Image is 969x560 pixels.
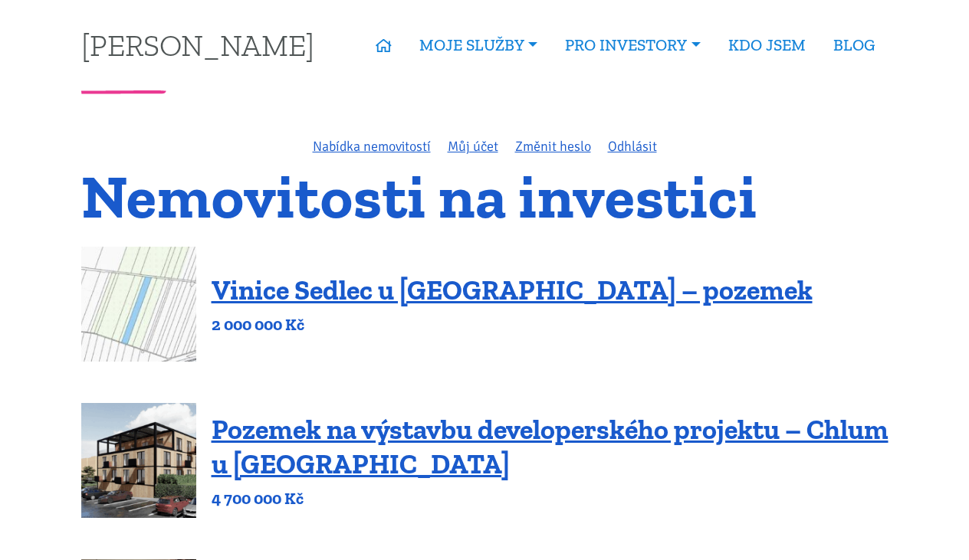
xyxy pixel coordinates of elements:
[448,138,498,155] a: Můj účet
[551,28,714,63] a: PRO INVESTORY
[714,28,820,63] a: KDO JSEM
[212,413,889,480] a: Pozemek na výstavbu developerského projektu – Chlum u [GEOGRAPHIC_DATA]
[406,28,551,63] a: MOJE SLUŽBY
[313,138,431,155] a: Nabídka nemovitostí
[212,488,889,509] p: 4 700 000 Kč
[81,171,889,222] h1: Nemovitosti na investici
[212,314,813,336] p: 2 000 000 Kč
[608,138,657,155] a: Odhlásit
[515,138,591,155] a: Změnit heslo
[81,30,314,60] a: [PERSON_NAME]
[820,28,889,63] a: BLOG
[212,273,813,306] a: Vinice Sedlec u [GEOGRAPHIC_DATA] – pozemek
